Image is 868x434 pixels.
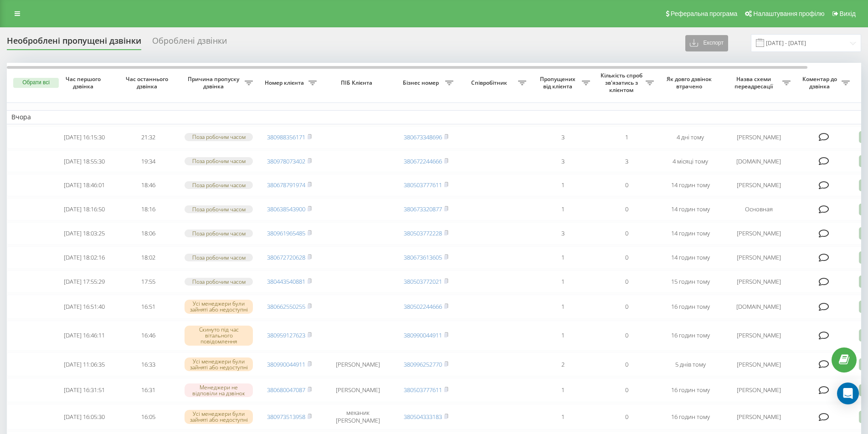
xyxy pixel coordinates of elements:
div: Усі менеджери були зайняті або недоступні [185,357,253,371]
td: [DATE] 17:55:29 [52,271,116,293]
span: Назва схеми переадресації [727,76,782,90]
td: [DATE] 16:15:30 [52,126,116,148]
a: 380662550255 [267,302,305,311]
td: 14 годин тому [658,222,722,245]
td: 1 [531,246,595,269]
td: 16:05 [116,404,180,429]
td: 16:31 [116,378,180,402]
span: Співробітник [462,79,518,87]
td: 16:33 [116,352,180,377]
span: Час першого дзвінка [60,76,109,90]
td: 16:51 [116,295,180,319]
a: 380961965485 [267,229,305,237]
td: 18:02 [116,246,180,269]
td: 14 годин тому [658,174,722,196]
td: [DATE] 16:31:51 [52,378,116,402]
span: Причина пропуску дзвінка [185,76,245,90]
td: [DOMAIN_NAME] [722,150,795,173]
a: 380996252770 [404,360,442,368]
td: 1 [531,404,595,429]
a: 380973513958 [267,413,305,421]
td: 18:46 [116,174,180,196]
td: 16:46 [116,321,180,351]
div: Менеджери не відповіли на дзвінок [185,383,253,397]
div: Open Intercom Messenger [837,383,859,404]
td: 14 годин тому [658,198,722,220]
td: [DATE] 16:51:40 [52,295,116,319]
div: Поза робочим часом [185,133,253,141]
div: Поза робочим часом [185,157,253,165]
td: 18:16 [116,198,180,220]
td: [PERSON_NAME] [321,352,394,377]
a: 380672720628 [267,253,305,261]
div: Поза робочим часом [185,205,253,213]
td: 3 [595,150,658,173]
td: [DATE] 18:02:16 [52,246,116,269]
td: 16 годин тому [658,295,722,319]
td: 3 [531,150,595,173]
td: [PERSON_NAME] [722,222,795,245]
div: Поза робочим часом [185,254,253,261]
td: 16 годин тому [658,404,722,429]
td: [DATE] 16:46:11 [52,321,116,351]
a: 380673613605 [404,253,442,261]
a: 380988356171 [267,133,305,141]
td: [PERSON_NAME] [722,321,795,351]
td: [PERSON_NAME] [722,271,795,293]
span: ПІБ Клієнта [329,79,386,87]
td: 15 годин тому [658,271,722,293]
span: Реферальна програма [671,10,738,17]
td: [DATE] 18:55:30 [52,150,116,173]
td: 0 [595,295,658,319]
span: Вихід [840,10,856,17]
td: [PERSON_NAME] [722,246,795,269]
td: 1 [595,126,658,148]
td: 0 [595,174,658,196]
td: [DATE] 18:46:01 [52,174,116,196]
button: Обрати всі [13,78,59,88]
a: 380978073402 [267,157,305,165]
td: 0 [595,378,658,402]
a: 380503777611 [404,181,442,189]
td: 1 [531,198,595,220]
div: Поза робочим часом [185,230,253,237]
td: 16 годин тому [658,321,722,351]
a: 380990044911 [267,360,305,368]
span: Налаштування профілю [753,10,824,17]
td: 0 [595,352,658,377]
td: 1 [531,378,595,402]
span: Кількість спроб зв'язатись з клієнтом [599,72,646,93]
span: Номер клієнта [262,79,308,87]
button: Експорт [685,35,728,51]
td: [DOMAIN_NAME] [722,295,795,319]
a: 380672244666 [404,157,442,165]
a: 380673320877 [404,205,442,213]
div: Поза робочим часом [185,181,253,189]
td: [DATE] 18:16:50 [52,198,116,220]
td: 0 [595,198,658,220]
div: Усі менеджери були зайняті або недоступні [185,300,253,313]
td: 3 [531,222,595,245]
a: 380638543900 [267,205,305,213]
span: Час останнього дзвінка [123,76,173,90]
td: 0 [595,404,658,429]
td: 5 днів тому [658,352,722,377]
td: [PERSON_NAME] [722,378,795,402]
td: 16 годин тому [658,378,722,402]
div: Усі менеджери були зайняті або недоступні [185,410,253,424]
td: 1 [531,295,595,319]
td: 0 [595,271,658,293]
td: [PERSON_NAME] [722,352,795,377]
td: 14 годин тому [658,246,722,269]
a: 380503772021 [404,277,442,286]
td: 18:06 [116,222,180,245]
td: 17:55 [116,271,180,293]
td: 3 [531,126,595,148]
span: Як довго дзвінок втрачено [666,76,715,90]
a: 380673348696 [404,133,442,141]
td: 0 [595,246,658,269]
span: Бізнес номер [399,79,445,87]
td: 4 місяці тому [658,150,722,173]
td: [PERSON_NAME] [722,404,795,429]
td: 1 [531,174,595,196]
